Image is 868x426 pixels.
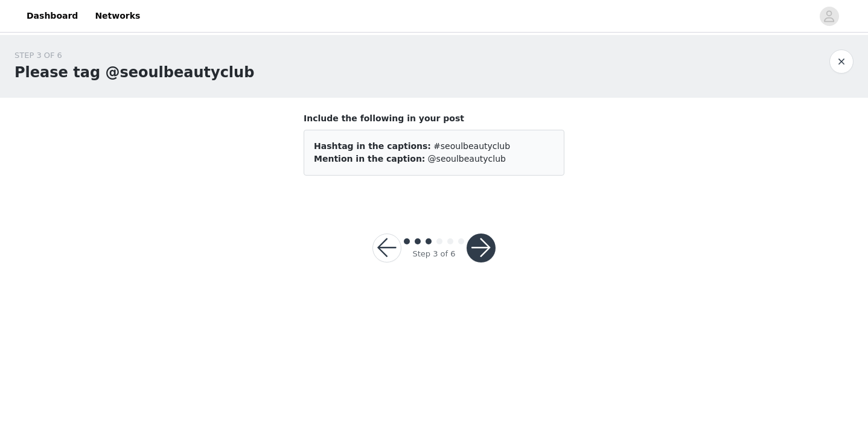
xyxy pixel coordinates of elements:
h1: Please tag @seoulbeautyclub [14,62,254,83]
span: Hashtag in the captions: [314,141,431,151]
div: avatar [823,7,835,26]
a: Networks [88,2,147,30]
a: Dashboard [19,2,85,30]
span: @seoulbeautyclub [428,154,506,164]
span: #seoulbeautyclub [433,141,510,151]
h4: Include the following in your post [304,112,564,125]
span: Mention in the caption: [314,154,425,164]
div: STEP 3 OF 6 [14,49,254,62]
div: Step 3 of 6 [412,248,455,260]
